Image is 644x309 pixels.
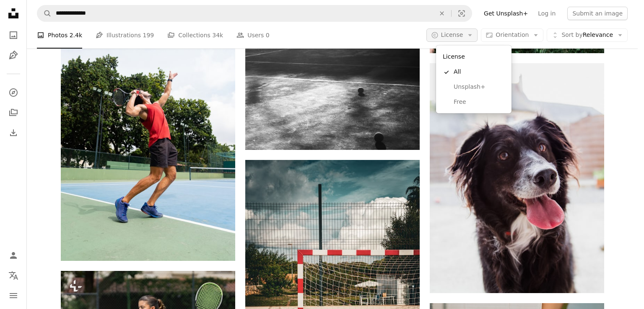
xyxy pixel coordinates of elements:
[439,49,508,64] div: License
[454,83,505,91] span: Unsplash+
[441,31,463,38] span: License
[481,28,543,42] button: Orientation
[426,28,478,42] button: License
[454,98,505,106] span: Free
[436,45,512,113] div: License
[454,68,505,76] span: All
